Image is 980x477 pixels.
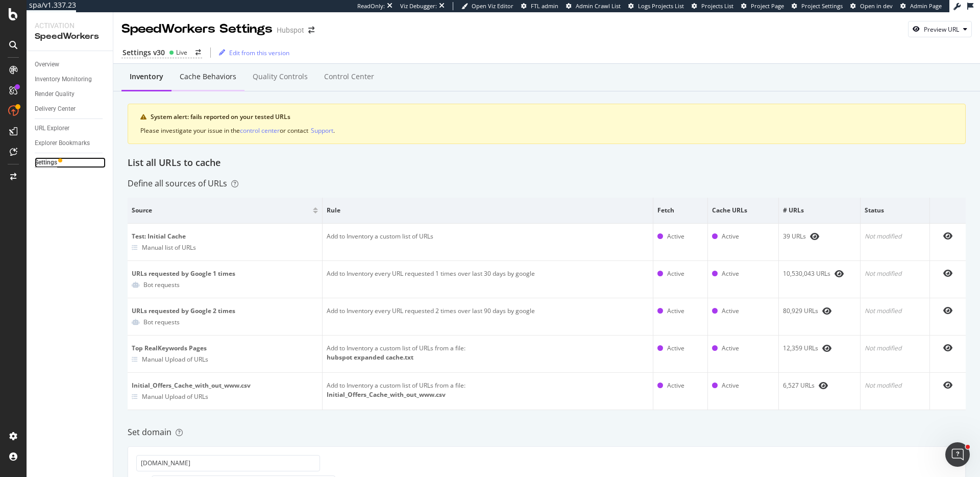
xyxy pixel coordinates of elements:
[783,381,856,390] div: 6,527 URLs
[35,123,106,134] a: URL Explorer
[128,178,238,189] div: Define all sources of URLs
[311,126,333,135] div: Support
[667,269,684,278] div: Active
[35,20,105,31] div: Activation
[128,104,966,144] div: warning banner
[783,232,856,241] div: 39 URLs
[132,306,318,316] div: URLs requested by Google 2 times
[850,2,893,10] a: Open in dev
[324,71,374,82] div: Control Center
[327,344,649,353] div: Add to Inventory a custom list of URLs from a file:
[35,104,76,114] div: Delivery Center
[860,2,893,10] span: Open in dev
[143,280,180,289] div: Bot requests
[945,442,970,467] iframe: Intercom live chat
[865,206,923,215] span: Status
[132,269,318,278] div: URLs requested by Google 1 times
[35,59,106,70] a: Overview
[142,355,208,364] div: Manual Upload of URLs
[35,31,105,42] div: SpeedWorkers
[132,344,318,353] div: Top RealKeywords Pages
[461,2,513,10] a: Open Viz Editor
[35,123,69,134] div: URL Explorer
[215,44,289,61] button: Edit from this version
[722,344,739,353] div: Active
[751,2,784,10] span: Project Page
[35,74,106,85] a: Inventory Monitoring
[722,232,739,241] div: Active
[908,21,972,37] button: Preview URL
[576,2,621,10] span: Admin Crawl List
[667,306,684,316] div: Active
[667,381,684,390] div: Active
[323,224,654,261] td: Add to Inventory a custom list of URLs
[667,232,684,241] div: Active
[35,59,59,70] div: Overview
[176,48,187,57] div: Live
[143,318,180,326] div: Bot requests
[130,71,163,82] div: Inventory
[35,138,106,149] a: Explorer Bookmarks
[943,306,952,315] div: eye
[712,206,772,215] span: Cache URLs
[142,243,196,252] div: Manual list of URLs
[638,2,684,10] span: Logs Projects List
[128,156,966,170] div: List all URLs to cache
[140,126,953,135] div: Please investigate your issue in the or contact .
[701,2,733,10] span: Projects List
[35,104,106,114] a: Delivery Center
[277,25,304,35] div: Hubspot
[865,344,925,353] div: Not modified
[35,138,90,149] div: Explorer Bookmarks
[35,157,57,168] div: Settings
[327,353,649,362] div: hubspot expanded cache.txt
[822,344,831,352] div: eye
[240,126,280,135] div: control center
[121,20,273,38] div: SpeedWorkers Settings
[35,89,106,100] a: Render Quality
[229,49,289,57] div: Edit from this version
[835,270,844,278] div: eye
[819,381,828,390] div: eye
[35,89,75,100] div: Render Quality
[792,2,843,10] a: Project Settings
[801,2,843,10] span: Project Settings
[692,2,733,10] a: Projects List
[943,381,952,389] div: eye
[810,232,819,241] div: eye
[128,426,966,438] div: Set domain
[142,392,208,401] div: Manual Upload of URLs
[151,112,953,122] div: System alert: fails reported on your tested URLs
[722,306,739,316] div: Active
[783,344,856,353] div: 12,359 URLs
[943,269,952,277] div: eye
[327,206,647,215] span: Rule
[308,27,314,34] div: arrow-right-arrow-left
[783,206,853,215] span: # URLs
[240,126,280,135] button: control center
[865,232,925,241] div: Not modified
[722,381,739,390] div: Active
[943,344,952,352] div: eye
[865,269,925,278] div: Not modified
[323,298,654,336] td: Add to Inventory every URL requested 2 times over last 90 days by google
[924,25,959,34] div: Preview URL
[35,157,106,168] a: Settings
[910,2,942,10] span: Admin Page
[865,306,925,316] div: Not modified
[657,206,701,215] span: Fetch
[531,2,558,10] span: FTL admin
[132,232,318,241] div: Test: Initial Cache
[667,344,684,353] div: Active
[783,306,856,316] div: 80,929 URLs
[566,2,621,10] a: Admin Crawl List
[327,390,649,399] div: Initial_Offers_Cache_with_out_www.csv
[722,269,739,278] div: Active
[400,2,437,10] div: Viz Debugger:
[132,206,310,215] span: Source
[195,50,201,56] div: arrow-right-arrow-left
[253,71,308,82] div: Quality Controls
[943,232,952,240] div: eye
[521,2,558,10] a: FTL admin
[822,307,831,315] div: eye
